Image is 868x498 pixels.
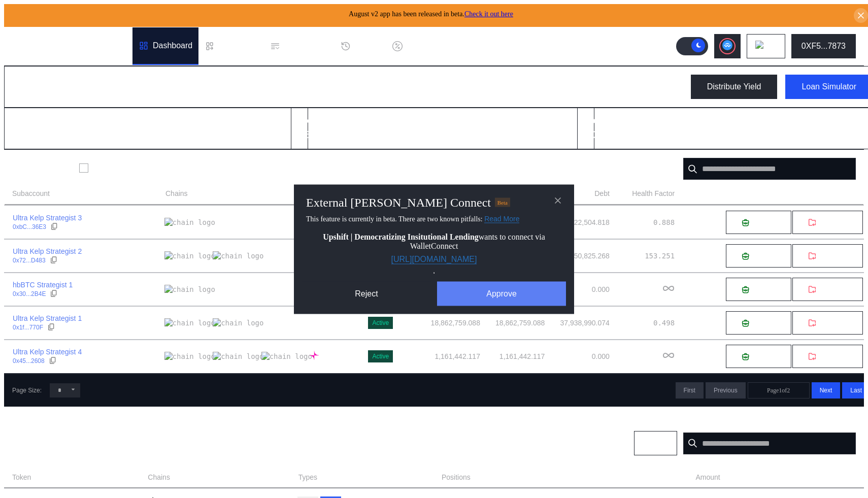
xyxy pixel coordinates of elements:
[643,440,658,447] span: Chain
[13,128,105,141] div: 105,798,259.600
[13,324,43,331] div: 0x1f...770F
[545,306,610,340] td: 37,938,990.074
[610,239,675,273] td: 153.251
[820,387,832,394] span: Next
[13,280,73,289] div: hbBTC Strategist 1
[302,232,566,250] span: wants to connect via WalletConnect
[545,206,610,239] td: 44,322,504.818
[12,472,31,483] span: Token
[753,219,775,226] span: Deposit
[437,281,566,306] button: Approve
[850,387,862,394] span: Last
[820,219,847,226] span: Withdraw
[355,42,380,51] div: History
[442,472,471,483] span: Positions
[684,387,695,394] span: First
[299,116,339,125] h2: Total Debt
[13,257,46,264] div: 0x72...D483
[391,254,477,264] a: [URL][DOMAIN_NAME]
[323,232,479,241] b: Upshift | Democratizing Insitutional Lending
[12,188,50,199] span: Subaccount
[586,128,678,141] div: 105,796,007.759
[707,82,761,91] div: Distribute Yield
[165,188,188,199] span: Chains
[12,163,71,175] div: Subaccounts
[284,42,328,51] div: Permissions
[753,286,775,293] span: Deposit
[13,223,46,230] div: 0xbC...36E3
[586,116,631,125] h2: Total Equity
[484,214,519,223] a: Read More
[164,352,215,361] img: chain logo
[820,319,847,327] span: Withdraw
[495,197,510,207] div: Beta
[753,319,775,327] span: Deposit
[372,353,389,360] div: Active
[402,306,481,340] td: 18,862,759.088
[306,195,491,209] h2: External [PERSON_NAME] Connect
[13,116,65,125] h2: Total Balance
[464,10,513,18] a: Check it out here
[820,252,847,260] span: Withdraw
[545,340,610,373] td: 0.000
[545,273,610,306] td: 0.000
[767,387,790,394] span: Page 1 of 2
[802,42,846,51] div: 0XF5...7873
[298,472,317,483] span: Types
[481,340,545,373] td: 1,161,442.117
[755,41,766,52] img: chain logo
[219,42,258,51] div: Loan Book
[13,78,106,96] div: My Dashboard
[213,318,263,327] img: chain logo
[695,472,720,483] span: Amount
[753,252,775,260] span: Deposit
[92,163,168,173] label: Show Closed Accounts
[349,10,513,18] span: August v2 app has been released in beta.
[164,285,215,294] img: chain logo
[213,352,263,361] img: chain logo
[545,239,610,273] td: 150,825.268
[306,215,519,222] span: This feature is currently in beta. There are two known pitfalls:
[481,306,545,340] td: 18,862,759.088
[610,306,675,340] td: 0.498
[310,351,319,360] img: chain logo
[213,251,263,260] img: chain logo
[389,128,410,141] div: USD
[164,318,215,327] img: chain logo
[820,353,847,360] span: Withdraw
[148,472,170,483] span: Chains
[682,128,703,141] div: USD
[153,41,192,50] div: Dashboard
[372,319,389,326] div: Active
[12,387,42,394] div: Page Size:
[261,352,312,361] img: chain logo
[13,213,82,222] div: Ultra Kelp Strategist 3
[13,357,45,364] div: 0x45...2608
[13,314,82,323] div: Ultra Kelp Strategist 1
[13,290,46,297] div: 0x30...2B4E
[12,438,53,449] div: Positions
[109,128,130,141] div: USD
[753,353,775,360] span: Deposit
[407,42,468,51] div: Discount Factors
[632,188,675,199] span: Health Factor
[610,206,675,239] td: 0.888
[402,340,481,373] td: 1,161,442.117
[714,387,738,394] span: Previous
[13,247,82,256] div: Ultra Kelp Strategist 2
[302,281,431,306] button: Reject
[594,188,610,199] span: Debt
[802,82,856,91] div: Loan Simulator
[164,218,215,227] img: chain logo
[164,251,215,260] img: chain logo
[13,347,82,356] div: Ultra Kelp Strategist 4
[820,286,847,293] span: Withdraw
[821,472,856,483] span: USD Value
[550,192,566,209] button: close modal
[299,128,385,141] div: 83,010,883.993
